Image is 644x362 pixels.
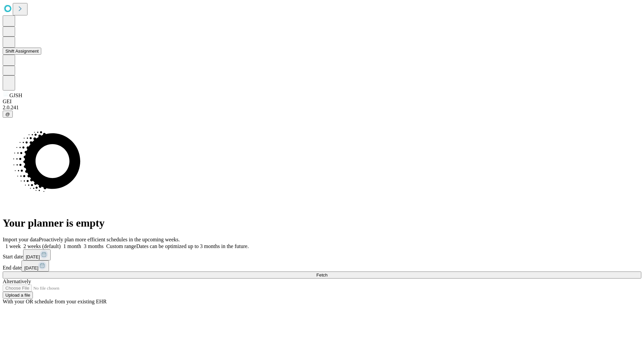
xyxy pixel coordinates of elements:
[316,273,327,278] span: Fetch
[3,99,641,105] div: GEI
[24,265,38,270] span: [DATE]
[23,243,61,249] span: 2 weeks (default)
[3,292,33,299] button: Upload a file
[63,243,81,249] span: 1 month
[5,112,10,117] span: @
[136,243,249,249] span: Dates can be optimized up to 3 months in the future.
[3,279,31,284] span: Alternatively
[3,48,41,55] button: Shift Assignment
[21,260,49,271] button: [DATE]
[26,254,40,259] span: [DATE]
[3,105,641,111] div: 2.0.241
[39,237,180,242] span: Proactively plan more efficient schedules in the upcoming weeks.
[3,217,641,229] h1: Your planner is empty
[3,299,107,304] span: With your OR schedule from your existing EHR
[3,111,13,118] button: @
[5,243,21,249] span: 1 week
[84,243,104,249] span: 3 months
[3,237,39,242] span: Import your data
[23,249,51,260] button: [DATE]
[3,249,641,260] div: Start date
[3,260,641,271] div: End date
[3,271,641,279] button: Fetch
[106,243,136,249] span: Custom range
[9,93,22,98] span: GJSH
